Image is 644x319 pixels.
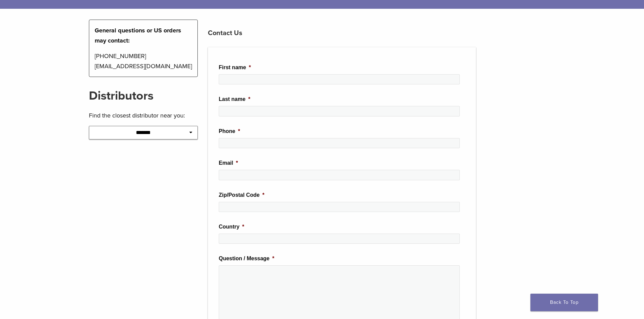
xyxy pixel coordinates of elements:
[219,96,250,103] label: Last name
[89,110,198,121] p: Find the closest distributor near you:
[219,223,244,231] label: Country
[89,88,198,104] h2: Distributors
[95,51,192,71] p: [PHONE_NUMBER] [EMAIL_ADDRESS][DOMAIN_NAME]
[219,160,238,167] label: Email
[219,128,240,135] label: Phone
[530,294,598,311] a: Back To Top
[219,255,275,262] label: Question / Message
[95,27,181,44] strong: General questions or US orders may contact:
[208,25,476,41] h3: Contact Us
[219,64,251,71] label: First name
[219,192,264,199] label: Zip/Postal Code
